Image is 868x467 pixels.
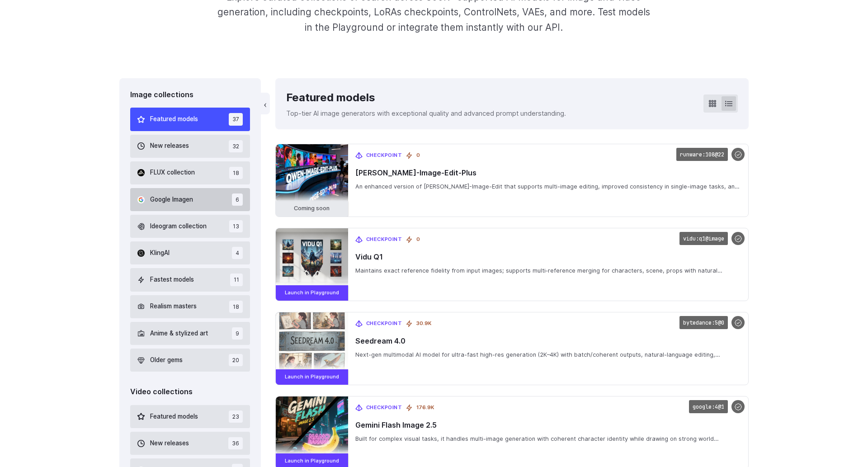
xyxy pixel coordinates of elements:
span: Checkpoint [366,151,402,160]
span: Checkpoint [366,320,402,328]
code: vidu:q1@image [679,232,728,245]
span: Built for complex visual tasks, it handles multi-image generation with coherent character identit... [355,435,741,443]
button: Older gems 20 [130,349,250,372]
span: 13 [229,220,243,232]
span: 11 [230,274,243,286]
span: Gemini Flash Image 2.5 [355,421,741,429]
span: An enhanced version of [PERSON_NAME]-Image-Edit that supports multi-image editing, improved consi... [355,183,741,191]
img: Vidu Q1 [276,228,348,286]
button: ‹ [261,93,270,114]
span: Anime & stylized art [150,329,208,339]
button: Realism masters 18 [130,295,250,318]
button: Featured models 23 [130,405,250,428]
span: New releases [150,439,189,448]
span: New releases [150,141,189,151]
span: Ideogram collection [150,222,207,231]
img: Gemini Flash Image 2.5 [276,396,348,454]
span: 37 [229,113,243,125]
code: bytedance:5@0 [679,316,728,329]
span: Checkpoint [366,236,402,244]
span: 0 [416,236,420,244]
button: Ideogram collection 13 [130,215,250,238]
span: 30.9K [416,320,431,328]
span: 9 [232,327,243,340]
span: Seedream 4.0 [355,337,741,345]
span: Realism masters [150,302,197,311]
span: Google Imagen [150,195,193,205]
img: Qwen-Image-Edit-Plus [276,144,348,202]
span: 18 [229,167,243,179]
span: 4 [232,247,243,259]
code: google:4@1 [689,400,728,413]
div: Image collections [130,89,250,101]
span: 18 [229,301,243,313]
button: FLUX collection 18 [130,161,250,184]
span: 176.9K [416,404,434,412]
button: Featured models 37 [130,108,250,131]
span: Next-gen multimodal AI model for ultra-fast high-res generation (2K–4K) with batch/coherent outpu... [355,351,741,359]
span: Older gems [150,355,183,365]
span: 32 [229,140,243,152]
button: Anime & stylized art 9 [130,322,250,345]
span: 6 [232,193,243,206]
p: Top-tier AI image generators with exceptional quality and advanced prompt understanding. [286,108,566,118]
img: Seedream 4.0 [276,312,348,370]
span: 23 [229,410,243,423]
span: Featured models [150,412,198,422]
span: 0 [416,151,420,160]
button: Fastest models 11 [130,268,250,291]
button: KlingAI 4 [130,241,250,264]
button: New releases 36 [130,432,250,455]
button: New releases 32 [130,135,250,158]
span: Maintains exact reference fidelity from input images; supports multi‑reference merging for charac... [355,267,741,275]
span: [PERSON_NAME]-Image-Edit-Plus [355,169,741,177]
span: 20 [229,354,243,366]
div: Video collections [130,386,250,398]
span: Checkpoint [366,404,402,412]
div: Featured models [286,89,566,106]
span: 36 [228,437,243,449]
button: Google Imagen 6 [130,188,250,211]
span: Fastest models [150,275,194,285]
code: runware:108@22 [676,148,728,161]
span: Featured models [150,114,198,124]
span: Vidu Q1 [355,253,741,261]
span: FLUX collection [150,168,195,178]
span: KlingAI [150,248,170,258]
